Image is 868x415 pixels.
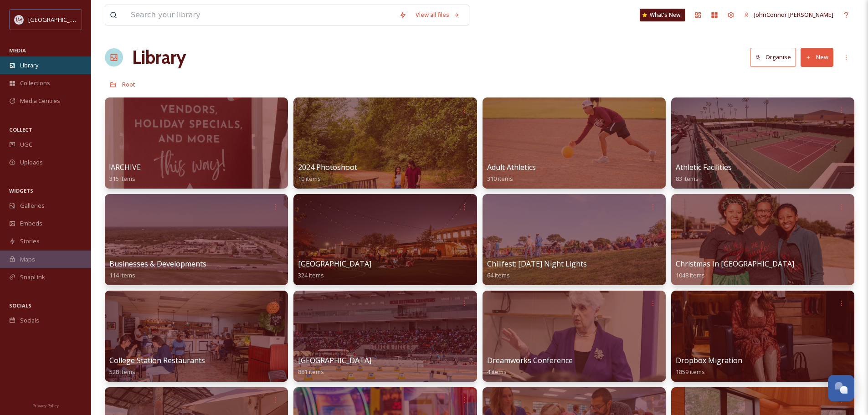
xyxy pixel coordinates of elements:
span: Chilifest: [DATE] Night Lights [487,259,587,269]
a: Dreamworks Conference4 items [487,356,573,376]
a: Athletic Facilities83 items [676,163,732,183]
a: What's New [640,9,685,21]
span: Library [20,61,38,70]
span: Adult Athletics [487,162,536,172]
button: Open Chat [828,375,854,401]
span: WIDGETS [9,187,33,194]
span: SOCIALS [9,302,31,309]
span: Collections [20,79,50,87]
span: Uploads [20,158,43,167]
span: 1859 items [676,368,705,376]
a: Adult Athletics310 items [487,163,536,183]
span: Stories [20,237,40,246]
a: Christmas In [GEOGRAPHIC_DATA]1048 items [676,260,794,279]
a: Root [122,79,135,90]
span: 64 items [487,271,510,279]
span: JohnConnor [PERSON_NAME] [754,10,833,19]
a: Chilifest: [DATE] Night Lights64 items [487,260,587,279]
button: Organise [750,48,796,67]
span: 324 items [298,271,324,279]
span: Galleries [20,201,45,210]
a: [GEOGRAPHIC_DATA]881 items [298,356,371,376]
span: COLLECT [9,126,32,133]
a: Privacy Policy [32,400,59,410]
span: Maps [20,255,35,264]
a: 2024 Photoshoot10 items [298,163,357,183]
img: CollegeStation_Visit_Bug_Color.png [15,15,24,24]
a: College Station Restaurants528 items [109,356,205,376]
a: Businesses & Developments114 items [109,260,206,279]
span: 310 items [487,174,513,183]
span: Athletic Facilities [676,162,732,172]
span: !ARCHIVE [109,162,141,172]
a: Library [132,44,186,71]
span: 315 items [109,174,135,183]
span: Christmas In [GEOGRAPHIC_DATA] [676,259,794,269]
span: MEDIA [9,47,26,54]
input: Search your library [126,5,395,25]
span: Dreamworks Conference [487,355,573,365]
span: [GEOGRAPHIC_DATA] [298,355,371,365]
a: JohnConnor [PERSON_NAME] [739,6,838,24]
span: Embeds [20,219,42,228]
span: [GEOGRAPHIC_DATA] [28,15,86,24]
span: Privacy Policy [32,403,59,409]
span: Socials [20,316,39,325]
span: [GEOGRAPHIC_DATA] [298,259,371,269]
span: 4 items [487,368,507,376]
span: UGC [20,140,32,149]
span: 881 items [298,368,324,376]
span: 114 items [109,271,135,279]
span: 528 items [109,368,135,376]
span: SnapLink [20,273,45,282]
span: Media Centres [20,97,60,105]
span: 2024 Photoshoot [298,162,357,172]
span: 83 items [676,174,699,183]
span: Dropbox Migration [676,355,742,365]
a: Dropbox Migration1859 items [676,356,742,376]
a: [GEOGRAPHIC_DATA]324 items [298,260,371,279]
span: College Station Restaurants [109,355,205,365]
a: !ARCHIVE315 items [109,163,141,183]
span: Businesses & Developments [109,259,206,269]
button: New [801,48,833,67]
span: 10 items [298,174,321,183]
span: 1048 items [676,271,705,279]
a: View all files [411,6,464,24]
span: Root [122,80,135,88]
